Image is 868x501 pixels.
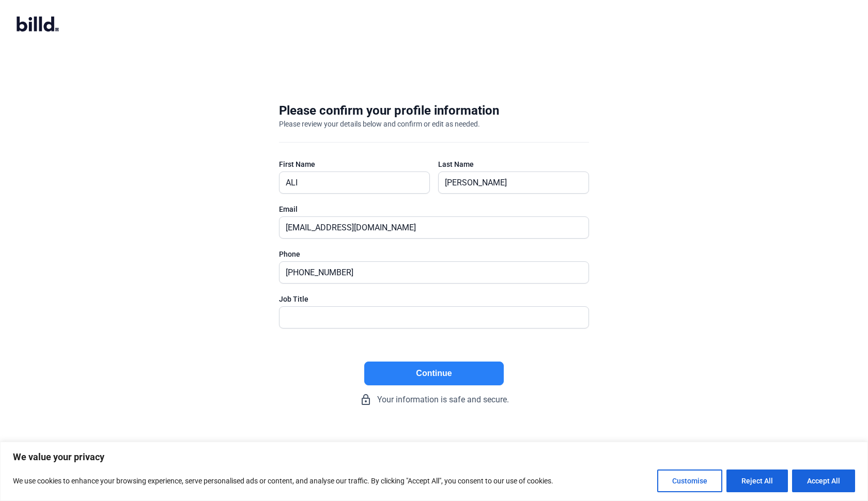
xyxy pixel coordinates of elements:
mat-icon: lock_outline [360,394,372,406]
div: Phone [279,249,589,259]
p: We use cookies to enhance your browsing experience, serve personalised ads or content, and analys... [13,475,553,487]
div: Please review your details below and confirm or edit as needed. [279,119,480,129]
button: Customise [657,469,722,492]
button: Accept All [792,469,855,492]
div: Your information is safe and secure. [279,394,589,406]
p: We value your privacy [13,451,855,463]
div: Email [279,204,589,214]
button: Continue [364,362,504,385]
input: (XXX) XXX-XXXX [280,262,577,283]
button: Reject All [726,469,788,492]
div: First Name [279,159,430,169]
div: Please confirm your profile information [279,102,499,119]
div: Last Name [438,159,589,169]
div: Job Title [279,294,589,304]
